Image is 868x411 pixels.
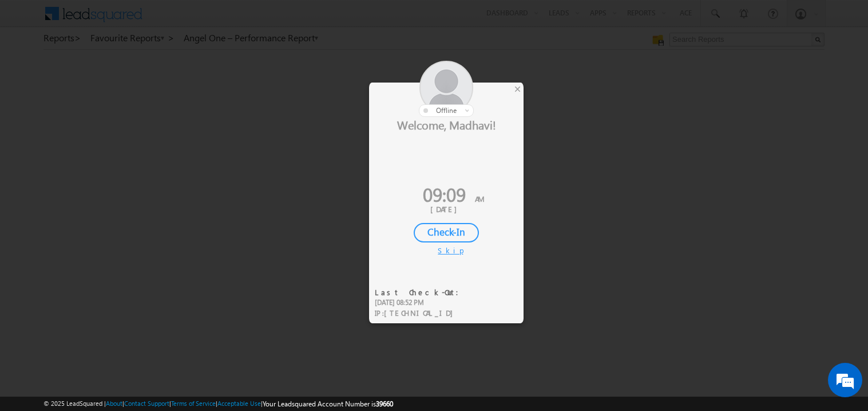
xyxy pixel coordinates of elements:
[475,194,484,203] span: AM
[378,204,515,214] div: [DATE]
[106,400,122,407] a: About
[436,106,457,115] span: offline
[375,308,466,319] div: IP :
[124,400,169,407] a: Contact Support
[43,398,393,409] span: © 2025 LeadSquared | | | | |
[384,308,459,318] span: [TECHNICAL_ID]
[263,400,393,408] span: Your Leadsquared Account Number is
[375,287,466,298] div: Last Check-Out:
[217,400,261,407] a: Acceptable Use
[414,223,479,242] div: Check-In
[375,298,466,308] div: [DATE] 08:52 PM
[438,245,455,256] div: Skip
[369,117,524,132] div: Welcome, Madhavi!
[376,400,393,408] span: 39660
[423,181,466,207] span: 09:09
[512,83,524,95] div: ×
[171,400,216,407] a: Terms of Service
